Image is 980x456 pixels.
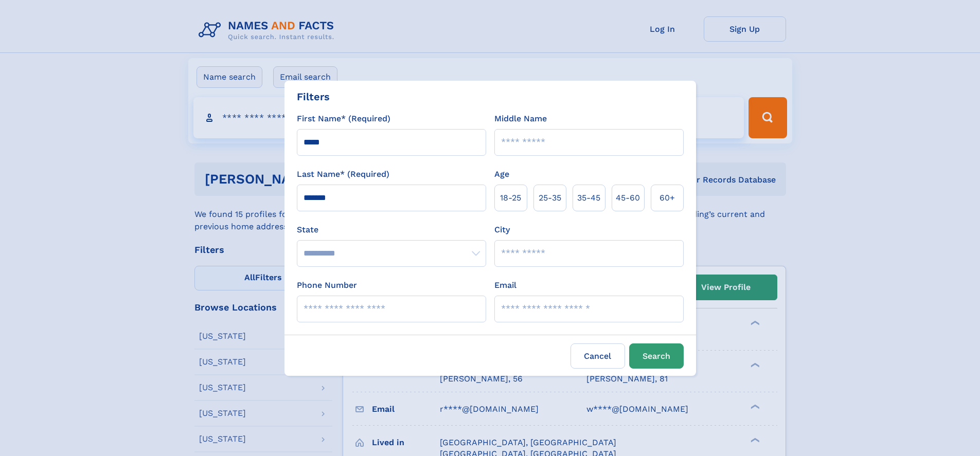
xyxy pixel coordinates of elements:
[571,343,625,369] label: Cancel
[539,192,561,204] span: 25‑35
[297,113,390,125] label: First Name* (Required)
[629,343,684,369] button: Search
[494,224,510,236] label: City
[577,192,600,204] span: 35‑45
[494,168,509,180] label: Age
[494,113,547,125] label: Middle Name
[297,168,389,180] label: Last Name* (Required)
[660,192,675,204] span: 60+
[297,224,486,236] label: State
[500,192,521,204] span: 18‑25
[494,279,516,291] label: Email
[616,192,640,204] span: 45‑60
[297,279,357,291] label: Phone Number
[297,89,330,104] div: Filters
